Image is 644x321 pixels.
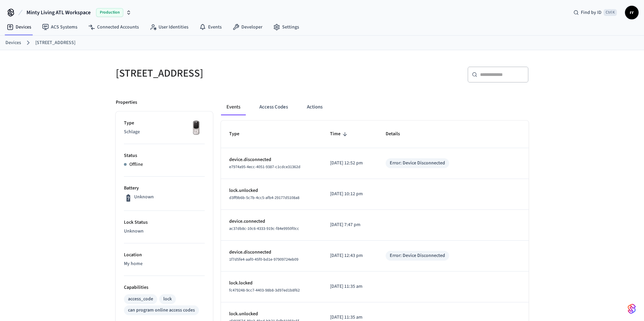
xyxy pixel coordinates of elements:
button: Events [221,99,246,115]
a: User Identities [144,21,194,33]
p: My home [124,260,205,267]
p: Type [124,120,205,127]
a: Events [194,21,227,33]
button: Access Codes [254,99,293,115]
p: Unknown [134,194,154,201]
span: Type [229,129,248,139]
span: rr [626,6,638,19]
a: Devices [1,21,37,33]
p: Properties [116,99,137,106]
p: device.disconnected [229,156,314,163]
a: Developer [227,21,268,33]
a: Connected Accounts [83,21,144,33]
button: Actions [301,99,328,115]
p: [DATE] 10:12 pm [330,190,369,198]
p: device.disconnected [229,249,314,256]
span: 1f7d5fe4-aaf0-45f0-bd1e-97909724eb09 [229,257,298,262]
span: Minty Living ATL Workspace [26,8,91,17]
span: ac37db8c-10c6-4333-919c-f84e9950f0cc [229,226,299,232]
p: [DATE] 11:35 am [330,283,369,290]
div: access_code [128,296,153,303]
div: lock [163,296,172,303]
span: Details [386,129,409,139]
span: Production [96,8,123,17]
div: can program online access codes [128,307,195,314]
span: e7974a95-4ecc-4051-9387-c1cdce31362d [229,164,300,170]
p: Capabilities [124,284,205,291]
p: Offline [129,161,143,168]
div: Error: Device Disconnected [390,160,445,167]
p: Location [124,252,205,259]
p: lock.unlocked [229,187,314,194]
div: Find by IDCtrl K [568,6,622,19]
p: Unknown [124,228,205,235]
p: lock.locked [229,280,314,287]
a: [STREET_ADDRESS] [35,39,75,46]
h5: [STREET_ADDRESS] [116,66,318,80]
p: [DATE] 12:52 pm [330,160,369,167]
a: Devices [5,39,21,46]
button: rr [625,6,639,19]
a: ACS Systems [37,21,83,33]
span: Find by ID [581,9,602,16]
p: device.connected [229,218,314,225]
div: ant example [221,99,529,115]
p: Schlage [124,128,205,136]
p: Lock Status [124,219,205,226]
img: Yale Assure Touchscreen Wifi Smart Lock, Satin Nickel, Front [188,120,205,137]
span: Time [330,129,349,139]
img: SeamLogoGradient.69752ec5.svg [628,303,636,314]
p: Battery [124,185,205,192]
span: Ctrl K [604,9,617,16]
p: lock.unlocked [229,310,314,318]
p: [DATE] 12:43 pm [330,252,369,259]
a: Settings [268,21,305,33]
p: [DATE] 7:47 pm [330,221,369,228]
span: fc479248-9cc7-4403-98b8-3d97ed1b8f62 [229,287,300,293]
div: Error: Device Disconnected [390,252,445,259]
p: Status [124,152,205,159]
p: [DATE] 11:35 am [330,314,369,321]
span: d3ff9b6b-5c7b-4cc5-afb4-29177d5108a8 [229,195,299,201]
